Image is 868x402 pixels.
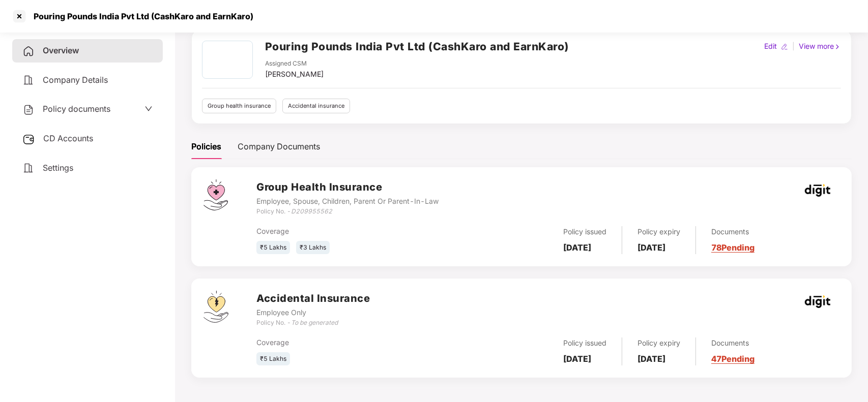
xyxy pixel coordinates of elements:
div: Employee, Spouse, Children, Parent Or Parent-In-Law [256,196,439,207]
img: svg+xml;base64,PHN2ZyB4bWxucz0iaHR0cDovL3d3dy53My5vcmcvMjAwMC9zdmciIHdpZHRoPSIyNCIgaGVpZ2h0PSIyNC... [22,45,35,57]
img: godigit.png [805,295,830,308]
span: CD Accounts [43,133,93,143]
div: Assigned CSM [265,59,324,69]
h3: Group Health Insurance [256,179,439,195]
span: Company Details [43,75,108,85]
div: View more [797,41,843,52]
div: Policies [191,140,221,153]
div: Policy issued [563,226,606,237]
div: Documents [711,337,755,349]
div: Accidental insurance [282,99,350,113]
div: ₹3 Lakhs [296,241,330,255]
b: [DATE] [638,242,666,253]
div: Company Documents [238,140,320,153]
span: Settings [43,163,73,173]
div: Policy issued [563,337,606,349]
img: rightIcon [834,43,841,50]
img: svg+xml;base64,PHN2ZyB4bWxucz0iaHR0cDovL3d3dy53My5vcmcvMjAwMC9zdmciIHdpZHRoPSIyNCIgaGVpZ2h0PSIyNC... [22,162,35,174]
div: Policy expiry [638,226,680,237]
h3: Accidental Insurance [256,291,370,306]
img: godigit.png [805,184,830,197]
div: ₹5 Lakhs [256,241,290,255]
span: down [144,105,153,113]
div: Coverage [256,226,451,237]
img: svg+xml;base64,PHN2ZyB4bWxucz0iaHR0cDovL3d3dy53My5vcmcvMjAwMC9zdmciIHdpZHRoPSI0OS4zMjEiIGhlaWdodD... [204,291,228,323]
img: svg+xml;base64,PHN2ZyB3aWR0aD0iMjUiIGhlaWdodD0iMjQiIHZpZXdCb3g9IjAgMCAyNSAyNCIgZmlsbD0ibm9uZSIgeG... [22,133,35,145]
img: svg+xml;base64,PHN2ZyB4bWxucz0iaHR0cDovL3d3dy53My5vcmcvMjAwMC9zdmciIHdpZHRoPSIyNCIgaGVpZ2h0PSIyNC... [22,74,35,86]
b: [DATE] [563,354,591,364]
a: 47 Pending [711,354,755,364]
div: Employee Only [256,307,370,318]
div: | [790,41,797,52]
span: Overview [43,45,79,55]
a: 78 Pending [711,242,755,253]
div: Policy expiry [638,337,680,349]
b: [DATE] [638,354,666,364]
span: Policy documents [43,104,110,114]
img: editIcon [781,43,788,50]
i: To be generated [291,319,338,326]
div: ₹5 Lakhs [256,352,290,366]
img: svg+xml;base64,PHN2ZyB4bWxucz0iaHR0cDovL3d3dy53My5vcmcvMjAwMC9zdmciIHdpZHRoPSI0Ny43MTQiIGhlaWdodD... [204,179,228,210]
div: Pouring Pounds India Pvt Ltd (CashKaro and EarnKaro) [27,11,253,21]
div: Edit [762,41,779,52]
div: [PERSON_NAME] [265,69,324,80]
div: Documents [711,226,755,237]
b: [DATE] [563,242,591,253]
div: Policy No. - [256,207,439,217]
img: svg+xml;base64,PHN2ZyB4bWxucz0iaHR0cDovL3d3dy53My5vcmcvMjAwMC9zdmciIHdpZHRoPSIyNCIgaGVpZ2h0PSIyNC... [22,104,35,116]
h2: Pouring Pounds India Pvt Ltd (CashKaro and EarnKaro) [265,38,569,55]
div: Coverage [256,337,451,348]
div: Group health insurance [202,99,276,113]
div: Policy No. - [256,318,370,328]
i: D209955562 [291,207,332,215]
